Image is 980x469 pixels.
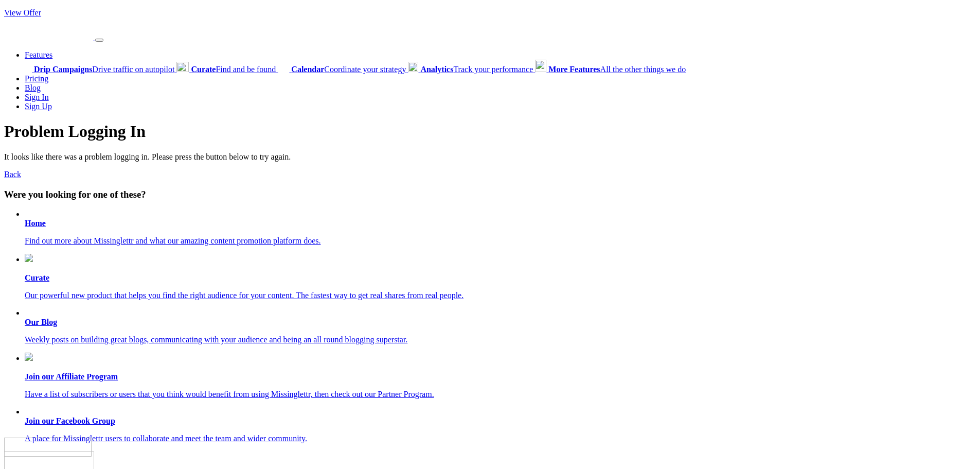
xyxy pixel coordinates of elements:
span: Find and be found [191,65,276,74]
img: Missinglettr - Social Media Marketing for content focused teams | Product Hunt [4,438,92,457]
img: curate.png [25,254,33,262]
b: Our Blog [25,318,57,326]
b: Analytics [420,65,453,74]
p: Our powerful new product that helps you find the right audience for your content. The fastest way... [25,291,976,300]
h3: Were you looking for one of these? [4,189,976,200]
img: revenue.png [25,353,33,361]
a: Join our Affiliate Program Have a list of subscribers or users that you think would benefit from ... [25,353,976,399]
a: More FeaturesAll the other things we do [535,65,686,74]
span: All the other things we do [548,65,686,74]
a: View Offer [4,8,41,17]
a: Curate Our powerful new product that helps you find the right audience for your content. The fast... [25,254,976,300]
p: A place for Missinglettr users to collaborate and meet the team and wider community. [25,434,976,443]
b: Calendar [291,65,324,74]
b: Curate [25,273,49,282]
a: Drip CampaignsDrive traffic on autopilot [25,65,176,74]
h1: Problem Logging In [4,122,976,141]
b: Home [25,219,46,228]
span: Track your performance [420,65,533,74]
a: Back [4,170,21,179]
p: Find out more about Missinglettr and what our amazing content promotion platform does. [25,236,976,246]
span: Coordinate your strategy [291,65,406,74]
a: Features [25,50,52,59]
a: Pricing [25,74,48,83]
a: Sign Up [25,102,52,111]
b: Join our Facebook Group [25,416,115,425]
p: It looks like there was a problem logging in. Please press the button below to try again. [4,152,976,162]
p: Have a list of subscribers or users that you think would benefit from using Missinglettr, then ch... [25,390,976,399]
a: Home Find out more about Missinglettr and what our amazing content promotion platform does. [25,219,976,246]
a: Join our Facebook Group A place for Missinglettr users to collaborate and meet the team and wider... [25,416,976,443]
p: Weekly posts on building great blogs, communicating with your audience and being an all round blo... [25,335,976,344]
a: Blog [25,83,41,92]
div: Features [25,60,976,74]
a: CalendarCoordinate your strategy [278,65,408,74]
b: Drip Campaigns [34,65,92,74]
a: CurateFind and be found [176,65,278,74]
span: Drive traffic on autopilot [34,65,174,74]
button: Menu [95,39,103,42]
b: More Features [548,65,600,74]
b: Curate [191,65,216,74]
a: AnalyticsTrack your performance [408,65,535,74]
a: Our Blog Weekly posts on building great blogs, communicating with your audience and being an all ... [25,318,976,344]
a: Sign In [25,93,49,101]
b: Join our Affiliate Program [25,372,118,381]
